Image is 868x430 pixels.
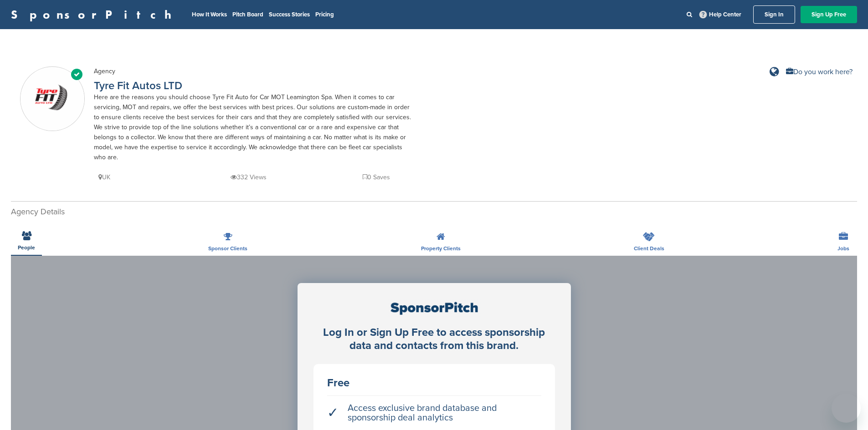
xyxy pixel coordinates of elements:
[98,172,110,183] p: UK
[11,9,177,20] a: SponsorPitch
[94,92,413,162] div: Here are the reasons you should choose Tyre Fit Auto for Car MOT Leamington Spa. When it comes to...
[231,172,267,183] p: 332 Views
[327,378,541,389] div: Free
[801,6,857,23] a: Sign Up Free
[11,206,857,218] h2: Agency Details
[18,245,35,250] span: People
[837,246,849,251] span: Jobs
[832,394,861,423] iframe: Button to launch messaging window
[327,399,541,427] li: Access exclusive brand database and sponsorship deal analytics
[753,5,795,24] a: Sign In
[208,246,247,251] span: Sponsor Clients
[269,11,310,18] a: Success Stories
[94,66,413,76] div: Agency
[421,246,461,251] span: Property Clients
[327,408,339,418] span: ✓
[698,9,743,20] a: Help Center
[634,246,664,251] span: Client Deals
[363,172,390,183] p: 0 Saves
[315,11,334,18] a: Pricing
[94,79,182,92] a: Tyre Fit Autos LTD
[786,68,853,76] a: Do you work here?
[232,11,263,18] a: Pitch Board
[313,326,555,353] div: Log In or Sign Up Free to access sponsorship data and contacts from this brand.
[192,11,227,18] a: How It Works
[21,67,84,131] img: Sponsorpitch & Tyre Fit Autos LTD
